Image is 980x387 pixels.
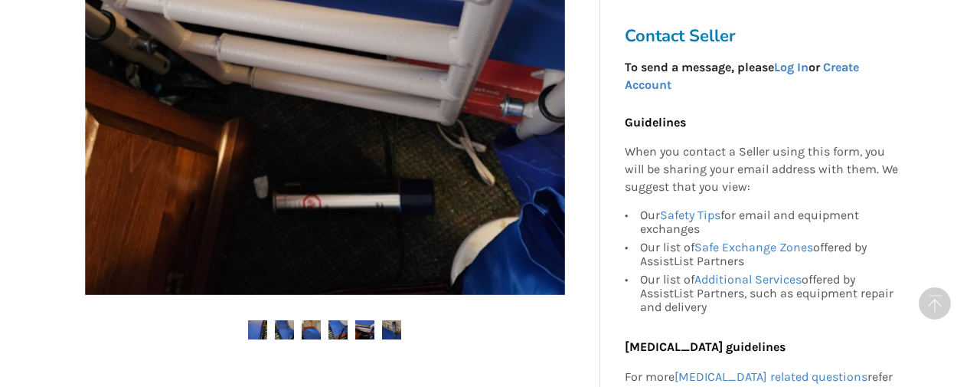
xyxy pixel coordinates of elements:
[660,208,720,222] a: Safety Tips
[694,240,813,254] a: Safe Exchange Zones
[774,60,808,74] a: Log In
[625,115,686,130] b: Guidelines
[302,320,321,339] img: hospital bed-hospital bed-bedroom equipment-chilliwack-assistlist-listing
[355,320,374,339] img: hospital bed-hospital bed-bedroom equipment-chilliwack-assistlist-listing
[675,369,867,384] a: [MEDICAL_DATA] related questions
[625,25,906,47] h3: Contact Seller
[382,320,401,339] img: hospital bed-hospital bed-bedroom equipment-chilliwack-assistlist-listing
[640,271,899,314] div: Our list of offered by AssistList Partners, such as equipment repair and delivery
[248,320,267,339] img: hospital bed-hospital bed-bedroom equipment-chilliwack-assistlist-listing
[328,320,348,339] img: hospital bed-hospital bed-bedroom equipment-chilliwack-assistlist-listing
[625,144,899,197] p: When you contact a Seller using this form, you will be sharing your email address with them. We s...
[640,208,899,238] div: Our for email and equipment exchanges
[275,320,294,339] img: hospital bed-hospital bed-bedroom equipment-chilliwack-assistlist-listing
[625,339,786,354] b: [MEDICAL_DATA] guidelines
[640,238,899,271] div: Our list of offered by AssistList Partners
[625,60,859,92] strong: To send a message, please or
[694,272,802,287] a: Additional Services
